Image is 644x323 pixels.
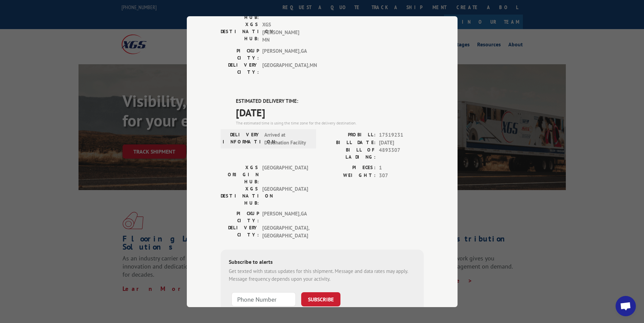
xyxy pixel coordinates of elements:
[262,210,308,224] span: [PERSON_NAME] , GA
[229,268,416,283] div: Get texted with status updates for this shipment. Message and data rates may apply. Message frequ...
[221,185,259,207] label: XGS DESTINATION HUB:
[221,210,259,224] label: PICKUP CITY:
[221,224,259,239] label: DELIVERY CITY:
[236,97,424,105] label: ESTIMATED DELIVERY TIME:
[262,185,308,207] span: [GEOGRAPHIC_DATA]
[379,131,424,139] span: 17519231
[616,296,636,316] a: Open chat
[322,131,376,139] label: PROBILL:
[264,131,310,146] span: Arrived at Destination Facility
[262,21,308,44] span: XGS [PERSON_NAME] MN
[229,258,416,268] div: Subscribe to alerts
[301,292,340,306] button: SUBSCRIBE
[236,120,424,126] div: The estimated time is using the time zone for the delivery destination.
[231,292,296,306] input: Phone Number
[262,47,308,61] span: [PERSON_NAME] , GA
[221,21,259,44] label: XGS DESTINATION HUB:
[322,139,376,146] label: BILL DATE:
[379,171,424,179] span: 307
[322,171,376,179] label: WEIGHT:
[379,164,424,172] span: 1
[322,146,376,161] label: BILL OF LADING:
[262,224,308,239] span: [GEOGRAPHIC_DATA] , [GEOGRAPHIC_DATA]
[221,47,259,61] label: PICKUP CITY:
[236,105,424,120] span: [DATE]
[322,164,376,172] label: PIECES:
[262,61,308,75] span: [GEOGRAPHIC_DATA] , MN
[262,164,308,185] span: [GEOGRAPHIC_DATA]
[379,139,424,146] span: [DATE]
[221,164,259,185] label: XGS ORIGIN HUB:
[223,131,261,146] label: DELIVERY INFORMATION:
[379,146,424,161] span: 4893307
[221,61,259,75] label: DELIVERY CITY:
